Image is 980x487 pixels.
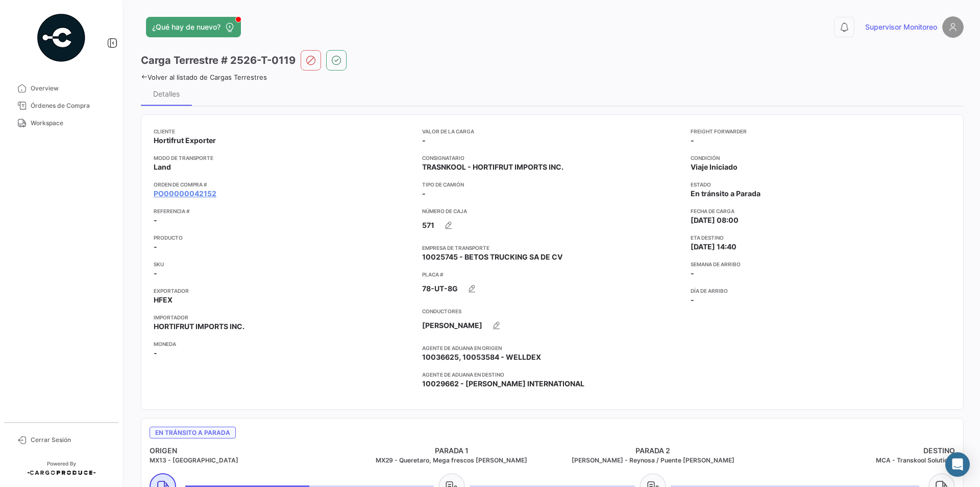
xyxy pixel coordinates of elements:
a: Volver al listado de Cargas Terrestres [141,73,267,81]
span: 571 [422,220,434,230]
app-card-info-title: Número de Caja [422,207,682,215]
span: HFEX [154,295,173,305]
a: PO00000042152 [154,189,216,199]
span: ¿Qué hay de nuevo? [152,22,220,32]
h5: [PERSON_NAME] - Reynosa / Puente [PERSON_NAME] [552,456,754,465]
span: Overview [31,84,110,93]
span: - [691,268,694,279]
app-card-info-title: Freight Forwarder [691,127,951,135]
span: Órdenes de Compra [31,101,110,110]
h3: Carga Terrestre # 2526-T-0119 [141,53,296,67]
app-card-info-title: Agente de Aduana en Destino [422,370,682,379]
h4: PARADA 1 [351,446,553,456]
span: Supervisor Monitoreo [865,22,937,32]
app-card-info-title: Orden de Compra # [154,180,414,189]
span: Land [154,162,171,172]
h4: ORIGEN [150,446,351,456]
app-card-info-title: Condición [691,154,951,162]
span: Hortifrut Exporter [154,135,216,146]
span: [PERSON_NAME] [422,320,482,331]
app-card-info-title: Semana de Arribo [691,260,951,268]
app-card-info-title: Modo de Transporte [154,154,414,162]
span: HORTIFRUT IMPORTS INC. [154,321,244,332]
app-card-info-title: Cliente [154,127,414,135]
app-card-info-title: Referencia # [154,207,414,215]
span: [DATE] 14:40 [691,242,737,252]
app-card-info-title: Importador [154,313,414,321]
app-card-info-title: SKU [154,260,414,268]
span: 10036625, 10053584 - WELLDEX [422,352,541,362]
app-card-info-title: Fecha de carga [691,207,951,215]
app-card-info-title: Empresa de Transporte [422,244,682,252]
span: - [154,268,157,279]
app-card-info-title: ETA Destino [691,234,951,242]
app-card-info-title: Conductores [422,307,682,315]
span: - [422,135,426,146]
div: Abrir Intercom Messenger [945,452,970,477]
span: 10029662 - [PERSON_NAME] INTERNATIONAL [422,379,584,389]
img: powered-by.png [36,12,87,63]
app-card-info-title: Valor de la Carga [422,127,682,135]
span: Cerrar Sesión [31,435,110,445]
span: 10025745 - BETOS TRUCKING SA DE CV [422,252,562,262]
span: - [154,242,157,252]
span: - [691,135,694,146]
h5: MCA - Transkool Solutions [754,456,955,465]
img: placeholder-user.png [942,16,964,38]
span: - [691,295,694,305]
app-card-info-title: Día de Arribo [691,287,951,295]
app-card-info-title: Estado [691,180,951,189]
span: TRASNKOOL - HORTIFRUT IMPORTS INC. [422,162,563,172]
span: - [422,189,426,199]
app-card-info-title: Consignatario [422,154,682,162]
app-card-info-title: Exportador [154,287,414,295]
span: Viaje Iniciado [691,162,738,172]
span: 78-UT-8G [422,284,458,294]
app-card-info-title: Agente de Aduana en Origen [422,344,682,352]
span: [DATE] 08:00 [691,215,739,225]
h5: MX29 - Queretaro, Mega frescos [PERSON_NAME] [351,456,553,465]
span: - [154,215,157,225]
a: Overview [8,80,114,97]
h5: MX13 - [GEOGRAPHIC_DATA] [150,456,351,465]
a: Órdenes de Compra [8,97,114,114]
span: Workspace [31,119,110,128]
a: Workspace [8,114,114,132]
div: Detalles [153,89,180,98]
app-card-info-title: Producto [154,234,414,242]
button: ¿Qué hay de nuevo? [146,17,241,37]
span: En tránsito a Parada [691,189,761,199]
span: - [154,348,157,358]
h4: PARADA 2 [552,446,754,456]
app-card-info-title: Tipo de Camión [422,180,682,189]
h4: DESTINO [754,446,955,456]
app-card-info-title: Moneda [154,340,414,348]
app-card-info-title: Placa # [422,270,682,279]
span: En tránsito a Parada [150,427,236,438]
